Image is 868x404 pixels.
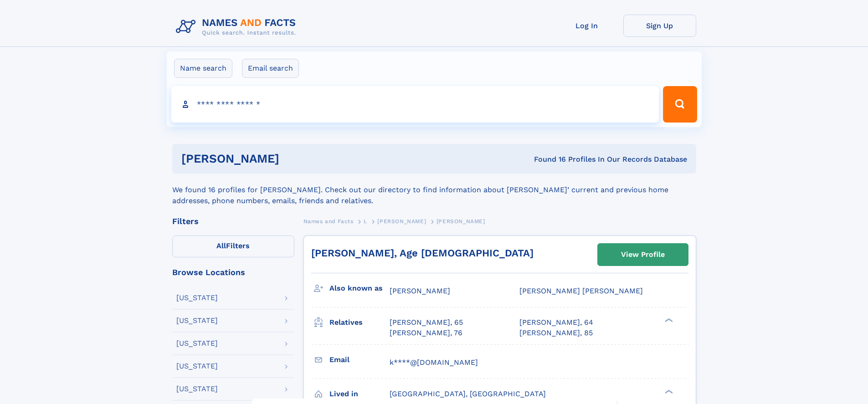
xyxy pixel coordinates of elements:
[172,235,294,257] label: Filters
[519,286,643,295] span: [PERSON_NAME] [PERSON_NAME]
[390,389,546,398] span: [GEOGRAPHIC_DATA], [GEOGRAPHIC_DATA]
[437,218,485,225] span: [PERSON_NAME]
[621,244,665,265] div: View Profile
[329,386,390,402] h3: Lived in
[329,281,390,296] h3: Also known as
[663,389,673,394] div: ❯
[172,15,303,39] img: Logo Names and Facts
[329,352,390,368] h3: Email
[329,315,390,330] h3: Relatives
[181,153,407,164] h1: [PERSON_NAME]
[663,86,697,123] button: Search Button
[519,317,593,327] a: [PERSON_NAME], 64
[311,247,534,259] a: [PERSON_NAME], Age [DEMOGRAPHIC_DATA]
[406,154,687,164] div: Found 16 Profiles In Our Records Database
[176,385,218,393] div: [US_STATE]
[176,340,218,347] div: [US_STATE]
[172,217,294,225] div: Filters
[303,215,354,227] a: Names and Facts
[390,286,450,295] span: [PERSON_NAME]
[364,218,367,225] span: L
[377,218,426,225] span: [PERSON_NAME]
[519,328,593,338] a: [PERSON_NAME], 85
[390,317,463,327] a: [PERSON_NAME], 65
[550,15,623,37] a: Log In
[598,244,688,266] a: View Profile
[364,215,367,227] a: L
[172,174,696,206] div: We found 16 profiles for [PERSON_NAME]. Check out our directory to find information about [PERSON...
[171,86,659,123] input: search input
[172,268,294,276] div: Browse Locations
[242,59,299,78] label: Email search
[390,328,462,338] a: [PERSON_NAME], 76
[216,241,226,250] span: All
[174,59,232,78] label: Name search
[377,215,426,227] a: [PERSON_NAME]
[663,317,673,323] div: ❯
[623,15,696,37] a: Sign Up
[176,363,218,370] div: [US_STATE]
[176,294,218,302] div: [US_STATE]
[176,317,218,324] div: [US_STATE]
